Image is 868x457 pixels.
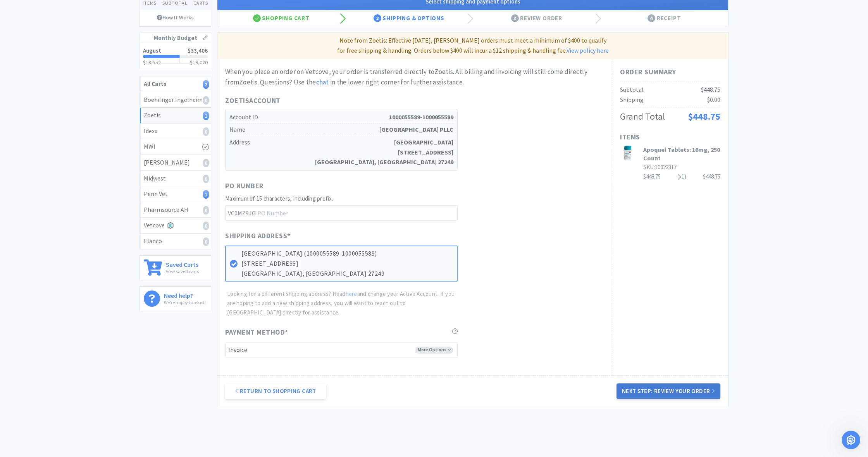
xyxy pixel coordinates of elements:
div: $448.75 [703,172,720,181]
a: here [346,290,357,297]
iframe: Intercom live chat [842,431,860,449]
strong: [GEOGRAPHIC_DATA] PLLC [379,125,453,135]
p: [GEOGRAPHIC_DATA], [GEOGRAPHIC_DATA] 27249 [241,269,453,279]
strong: 1000055589-1000055589 [389,112,453,122]
strong: All Carts [144,80,166,88]
a: Idexx0 [140,124,211,139]
span: $448.75 [701,86,720,93]
img: Profile image for Nida [33,4,45,17]
div: Subtotal [620,85,644,95]
div: Idexx [144,126,207,136]
a: chat [316,78,329,86]
p: Note from Zoetis: Effective [DATE], [PERSON_NAME] orders must meet a minimum of $400 to qualify f... [220,36,725,55]
i: 0 [203,206,209,215]
a: August$33,406$18,552$19,020 [140,43,211,70]
a: Boehringer Ingelheim0 [140,92,211,108]
div: Shopping Cart [217,10,345,26]
h3: Apoquel Tablets: 16mg, 250 Count [643,145,720,163]
div: Pharmsource AH [144,205,207,215]
h5: Name [229,124,453,136]
span: Shipping Address * [225,230,291,242]
a: Privacy Policy [22,256,56,261]
img: Profile image for Madison [22,4,34,17]
button: Next Step: Review Your Order [617,383,720,399]
a: Elanco0 [140,234,211,249]
strong: [GEOGRAPHIC_DATA] [STREET_ADDRESS] [GEOGRAPHIC_DATA], [GEOGRAPHIC_DATA] 27249 [315,137,453,167]
p: View saved carts [166,268,199,275]
button: go back [5,3,20,18]
button: Send a message… [133,204,145,216]
div: Shipping & Options [345,10,473,26]
i: 0 [203,175,209,183]
div: [PERSON_NAME] [144,158,207,168]
div: Dismiss [135,243,141,249]
i: 0 [203,159,209,167]
a: Penn Vet1 [140,186,211,202]
textarea: Message… [7,183,148,204]
div: By chatting with us, you agree to the monitoring and recording of this chat on behalf of Vetcove ... [14,231,130,262]
h1: Monthly Budget [140,33,211,43]
h5: Account ID [229,111,453,124]
i: 2 [203,80,209,89]
h6: Need help? [164,290,206,299]
p: [GEOGRAPHIC_DATA] (1000055589-1000055589) [241,249,453,259]
i: 0 [203,96,209,105]
input: PO Number [225,205,458,221]
span: SKU: 10022317 [643,163,677,171]
i: 0 [203,222,209,230]
div: Zoetis [144,110,207,120]
h1: Vetcove [59,7,84,13]
span: $33,406 [188,47,208,54]
span: 4 [648,14,655,22]
span: PO Number [225,180,264,192]
h3: $ [190,60,208,65]
a: Zoetis1 [140,108,211,124]
p: [STREET_ADDRESS] [241,259,453,269]
div: Midwest [144,174,207,184]
a: Return to Shopping Cart [225,383,326,399]
a: Saved CartsView saved carts [139,255,211,280]
h2: August [143,48,161,53]
i: 1 [203,190,209,199]
span: VC0MZ9JG [225,206,257,220]
div: Close [136,3,150,17]
div: Boehringer Ingelheim [144,95,207,105]
button: Home [121,3,136,18]
div: Elanco [144,236,207,246]
i: 0 [203,127,209,136]
img: Profile image for Bri [44,4,56,17]
a: Vetcove0 [140,218,211,234]
div: When you place an order on Vetcove, your order is transferred directly to Zoetis . All billing an... [225,67,604,88]
span: 19,020 [193,59,208,66]
span: $0.00 [707,96,720,103]
span: $448.75 [688,110,720,122]
h1: Zoetis Account [225,95,458,107]
div: Review Order [473,10,601,26]
div: Penn Vet [144,189,207,199]
span: Maximum of 15 characters, including prefix. [225,195,333,202]
a: MWI [140,139,211,155]
span: $18,552 [143,59,161,66]
i: 1 [203,112,209,120]
h5: Address [229,136,453,168]
span: Payment Method * [225,327,288,338]
a: Midwest0 [140,171,211,187]
a: [PERSON_NAME]0 [140,155,211,171]
div: $448.75 [643,172,720,181]
a: Pharmsource AH0 [140,202,211,218]
p: We're happy to assist! [164,299,206,306]
div: (x 1 ) [677,172,686,181]
div: MWI [144,142,207,152]
span: 2 [374,14,381,22]
div: Grand Total [620,109,665,124]
p: Looking for a different shipping address? Head and change your Active Account. If you are hoping ... [227,289,458,317]
i: 0 [203,237,209,246]
button: Emoji picker [12,207,18,213]
div: Shipping [620,95,644,105]
div: Receipt [601,10,728,26]
span: 3 [511,14,519,22]
img: 2202423bdd2a4bf8a2b81be5094bd9e4_331805.png [620,145,635,161]
a: How It Works [140,10,211,25]
h1: Items [620,132,720,143]
h6: Saved Carts [166,259,199,268]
